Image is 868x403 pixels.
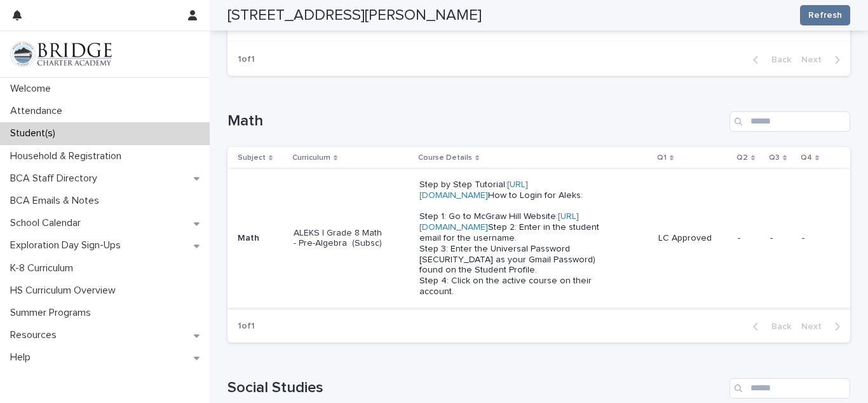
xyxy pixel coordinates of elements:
a: [URL][DOMAIN_NAME] [419,180,528,200]
span: Back [764,55,791,64]
button: Next [796,54,850,66]
p: Help [5,351,41,364]
p: K-8 Curriculum [5,262,83,274]
p: Summer Programs [5,307,101,319]
p: Q1 [657,151,667,165]
p: Curriculum [292,151,330,165]
p: Q4 [801,151,812,165]
img: V1C1m3IdTEidaUdm9Hs0 [10,41,112,67]
span: Next [801,322,829,331]
p: 1 of 1 [227,311,265,342]
p: Step by Step Tutorial: How to Login for Aleks: Step 1: Go to McGraw Hill Website: Step 2: Enter i... [419,180,601,297]
p: Math [238,233,283,244]
span: Refresh [808,9,842,22]
p: Welcome [5,83,61,95]
tr: MathALEKS | Grade 8 Math - Pre-Algebra (Subsc)Step by Step Tutorial:[URL][DOMAIN_NAME]How to Logi... [227,169,850,308]
p: Q2 [736,151,748,165]
h2: [STREET_ADDRESS][PERSON_NAME] [227,6,482,25]
p: Household & Registration [5,150,132,162]
span: Next [801,55,829,64]
p: - [738,233,760,244]
p: Subject [238,151,266,165]
p: - [770,233,792,244]
button: Next [796,321,850,332]
p: Student(s) [5,127,65,139]
p: Resources [5,329,67,341]
input: Search [729,111,850,132]
p: School Calendar [5,217,91,229]
span: Back [764,322,791,331]
h1: Social Studies [227,379,724,397]
p: Q3 [769,151,780,165]
p: BCA Emails & Notes [5,195,109,207]
p: HS Curriculum Overview [5,285,126,297]
p: - [802,233,830,244]
button: Refresh [800,5,850,25]
p: ALEKS | Grade 8 Math - Pre-Algebra (Subsc) [294,228,384,250]
p: 1 of 1 [227,44,265,75]
button: Back [743,54,796,66]
p: Exploration Day Sign-Ups [5,239,131,251]
h1: Math [227,112,724,131]
p: Attendance [5,105,72,117]
p: BCA Staff Directory [5,173,107,185]
input: Search [729,378,850,399]
button: Back [743,321,796,332]
p: Course Details [418,151,472,165]
p: LC Approved [658,233,728,244]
